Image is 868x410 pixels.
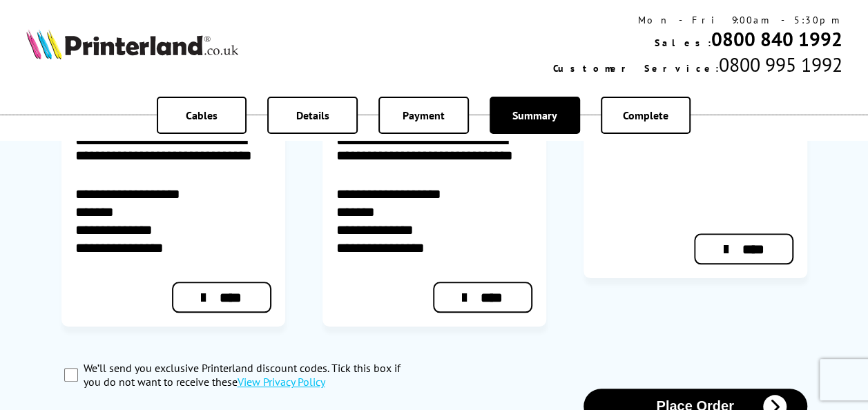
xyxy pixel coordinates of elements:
[711,26,842,52] a: 0800 840 1992
[552,14,842,26] div: Mon - Fri 9:00am - 5:30pm
[403,108,445,122] span: Payment
[238,375,325,389] a: modal_privacy
[623,108,668,122] span: Complete
[26,29,238,59] img: Printerland Logo
[84,361,419,389] label: We’ll send you exclusive Printerland discount codes. Tick this box if you do not want to receive ...
[654,37,711,49] span: Sales:
[718,52,842,77] span: 0800 995 1992
[296,108,329,122] span: Details
[512,108,557,122] span: Summary
[552,62,718,75] span: Customer Service:
[186,108,218,122] span: Cables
